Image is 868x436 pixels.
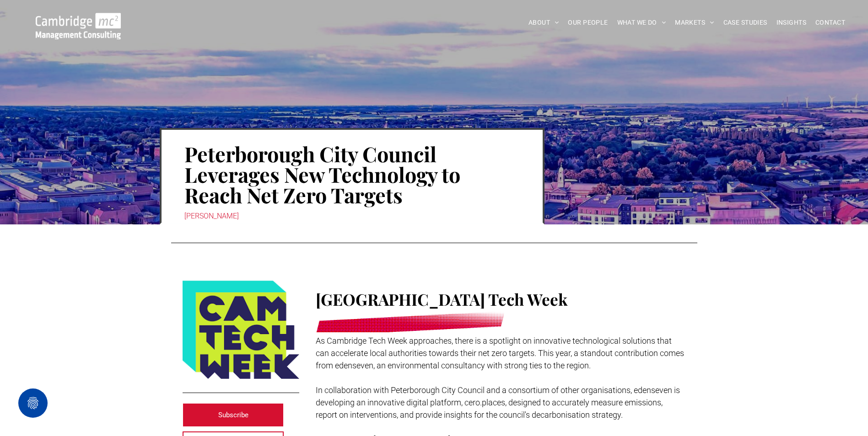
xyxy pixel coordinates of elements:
span: In collaboration with Peterborough City Council and a consortium of other organisations, edenseve... [316,385,680,420]
a: ABOUT [524,16,564,30]
a: WHAT WE DO [613,16,671,30]
a: Subscribe [183,403,284,427]
img: Go to Homepage [36,13,121,39]
a: CONTACT [811,16,850,30]
span: Subscribe [218,404,248,426]
div: [PERSON_NAME] [184,210,520,223]
a: MARKETS [670,16,718,30]
span: [GEOGRAPHIC_DATA] [316,288,485,310]
span: Tech Week [488,288,567,310]
a: OUR PEOPLE [563,16,612,30]
a: CASE STUDIES [719,16,772,30]
a: INSIGHTS [772,16,811,30]
img: A graphic logo with the words CAM TECH WEEK in bold, dark blue capital letters on a lime green an... [183,281,299,379]
h1: Peterborough City Council Leverages New Technology to Reach Net Zero Targets [184,143,520,206]
a: Your Business Transformed | Cambridge Management Consulting [36,14,121,24]
span: As Cambridge Tech Week approaches, there is a spotlight on innovative technological solutions tha... [316,336,684,370]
